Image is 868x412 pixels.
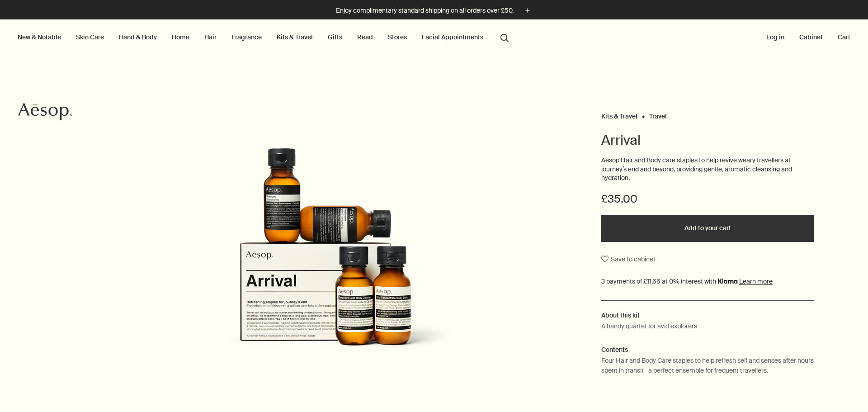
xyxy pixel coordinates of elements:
[496,28,513,46] button: Open search
[355,31,375,43] a: Read
[336,5,533,16] button: Enjoy complimentary standard shipping on all orders over £50.
[601,355,814,376] p: Four Hair and Body Care staples to help refresh self and senses after hours spent in transit—a pe...
[764,19,852,56] nav: supplementary
[601,192,637,206] span: £35.00
[326,31,344,43] a: Gifts
[601,251,656,267] button: Save to cabinet
[117,31,159,43] a: Hand & Body
[74,31,106,43] a: Skin Care
[601,310,814,320] h2: About this kit
[386,31,409,43] button: Stores
[836,31,852,43] button: Cart
[797,31,825,43] a: Cabinet
[601,345,814,355] h2: Contents
[203,31,218,43] a: Hair
[275,31,315,43] a: Kits & Travel
[18,103,72,121] svg: Aesop
[16,19,513,56] nav: primary
[601,131,814,149] h1: Arrival
[601,156,814,183] p: Aesop Hair and Body care staples to help revive weary travellers at journey’s end and beyond, pro...
[16,100,75,125] a: Aesop
[170,112,481,384] img: A kit with a beige label, surrounded by four small amber bottles with black flip-caps.
[420,31,485,43] a: Facial Appointments
[16,31,63,43] button: New & Notable
[601,215,814,242] button: Add to your cart - £35.00
[649,112,667,116] a: Travel
[230,31,264,43] a: Fragrance
[601,112,637,116] a: Kits & Travel
[601,321,697,331] p: A handy quartet for avid explorers
[336,6,514,15] p: Enjoy complimentary standard shipping on all orders over £50.
[764,31,786,43] button: Log in
[170,31,191,43] a: Home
